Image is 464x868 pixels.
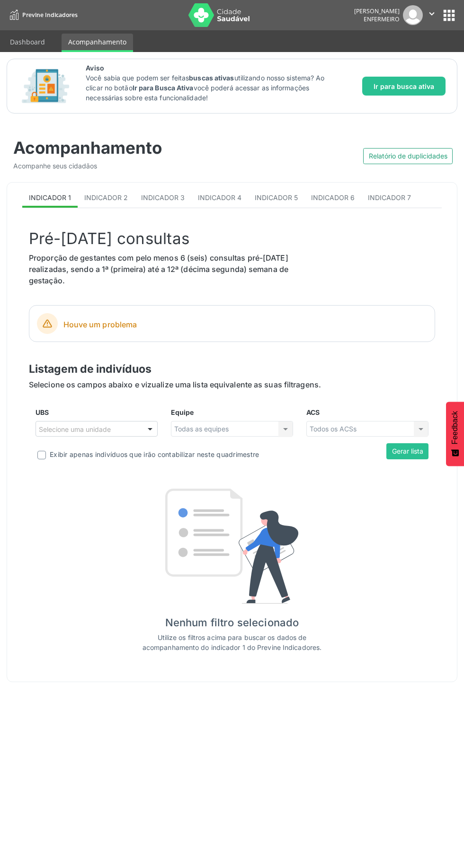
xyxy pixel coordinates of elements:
a: Acompanhamento [62,34,133,52]
span: Indicador 2 [84,193,128,202]
label: Equipe [171,407,194,417]
a: Dashboard [3,34,52,50]
span: Feedback [451,411,459,444]
button: apps [441,7,457,24]
span: Selecione uma unidade [39,424,111,434]
strong: Ir para Busca Ativa [133,84,194,92]
span: Proporção de gestantes com pelo menos 6 (seis) consultas pré-[DATE] realizadas, sendo a 1ª (prime... [29,253,288,285]
strong: buscas ativas [189,74,234,82]
span: Pré-[DATE] consultas [29,229,189,248]
span: Ir para busca ativa [374,81,434,91]
span: Relatório de duplicidades [369,151,447,161]
div: [PERSON_NAME] [354,7,400,15]
span: Enfermeiro [364,15,400,23]
button: Feedback - Mostrar pesquisa [446,402,464,466]
div: Nenhum filtro selecionado [165,615,299,631]
div: Exibir apenas indivíduos que irão contabilizar neste quadrimestre [50,449,259,459]
span: Indicador 6 [311,193,355,202]
span: Indicador 7 [368,193,411,202]
span: Listagem de indivíduos [29,362,152,376]
span: Houve um problema [63,319,427,330]
img: img [403,5,423,25]
i:  [427,9,437,19]
span: Selecione os campos abaixo e vizualize uma lista equivalente as suas filtragens. [29,380,321,389]
label: ACS [306,407,320,417]
span: Indicador 4 [198,193,241,202]
img: Imagem de CalloutCard [18,65,72,107]
span: Indicador 3 [141,193,185,202]
button: Gerar lista [386,443,428,459]
img: Imagem de Empty State [165,489,299,604]
span: Aviso [86,63,336,73]
div: Utilize os filtros acima para buscar os dados de acompanhamento do indicador 1 do Previne Indicad... [142,632,322,652]
span: Indicador 5 [255,193,298,202]
span: Previne Indicadores [22,11,78,19]
label: UBS [36,407,49,417]
div: Acompanhe seus cidadãos [13,161,225,171]
p: Você sabia que podem ser feitas utilizando nosso sistema? Ao clicar no botão você poderá acessar ... [86,73,336,103]
div: Acompanhamento [13,138,225,158]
